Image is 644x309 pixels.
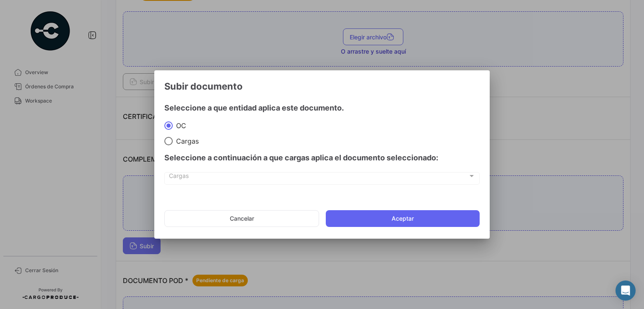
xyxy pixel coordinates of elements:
button: Aceptar [326,210,480,227]
span: OC [173,121,186,130]
h4: Seleccione a que entidad aplica este documento. [164,102,480,114]
span: Cargas [173,137,199,145]
h3: Subir documento [164,80,480,92]
div: Abrir Intercom Messenger [615,281,636,301]
button: Cancelar [164,210,319,227]
span: Cargas [169,174,468,181]
h4: Seleccione a continuación a que cargas aplica el documento seleccionado: [164,152,480,164]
